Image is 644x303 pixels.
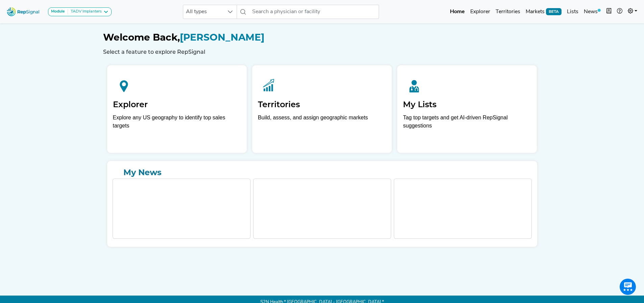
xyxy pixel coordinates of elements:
a: Home [447,5,468,19]
a: My News [113,166,532,179]
a: Explorer [468,5,493,19]
a: Lists [564,5,581,19]
a: My ListsTag top targets and get AI-driven RepSignal suggestions [397,65,537,153]
div: Explore any US geography to identify top sales targets [113,114,241,130]
h2: Explorer [113,100,241,110]
a: TerritoriesBuild, assess, and assign geographic markets [252,65,392,153]
p: Build, assess, and assign geographic markets [258,114,386,134]
strong: Module [51,9,65,14]
span: Welcome Back, [103,31,180,43]
div: TADV Implanters [68,9,102,15]
button: Intel Book [603,5,614,19]
input: Search a physician or facility [249,5,379,19]
button: ModuleTADV Implanters [48,7,112,16]
span: BETA [546,8,562,15]
a: Territories [493,5,523,19]
h1: [PERSON_NAME] [103,32,541,43]
a: MarketsBETA [523,5,564,19]
h2: Territories [258,100,386,110]
h6: Select a feature to explore RepSignal [103,49,541,55]
h2: My Lists [403,100,531,110]
p: Tag top targets and get AI-driven RepSignal suggestions [403,114,531,134]
span: All types [183,5,224,19]
a: ExplorerExplore any US geography to identify top sales targets [107,65,247,153]
a: News [581,5,603,19]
